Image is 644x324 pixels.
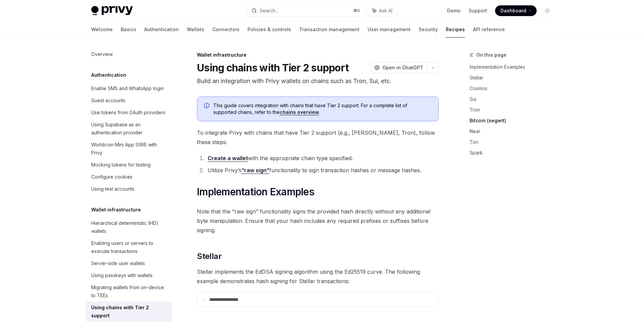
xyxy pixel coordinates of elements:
p: Build an integration with Privy wallets on chains such as Tron, Sui, etc. [197,76,439,86]
a: Overview [86,48,172,60]
span: Note that the “raw sign” functionality signs the provided hash directly without any additional by... [197,207,439,235]
a: Recipes [446,21,465,38]
img: light logo [91,6,133,15]
div: Wallet infrastructure [197,52,439,58]
a: Migrating wallets from on-device to TEEs [86,281,172,302]
div: Server-side user wallets [91,259,145,267]
div: Using test accounts [91,185,135,193]
div: Migrating wallets from on-device to TEEs [91,283,168,300]
div: Guest accounts [91,96,125,105]
a: Basics [121,21,136,38]
li: Utilize Privy’s functionality to sign transaction hashes or message hashes. [206,166,439,175]
a: Transaction management [299,21,360,38]
div: Overview [91,50,113,58]
li: with the appropriate chain type specified. [206,153,439,163]
h5: Authentication [91,71,126,79]
div: Using Supabase as an authentication provider [91,121,168,137]
h5: Wallet infrastructure [91,206,141,214]
div: Using passkeys with wallets [91,271,153,279]
span: Stellar implements the EdDSA signing algorithm using the Ed25519 curve. The following example dem... [197,267,439,286]
div: Hierarchical deterministic (HD) wallets [91,219,168,235]
a: Demo [447,7,461,14]
a: Authentication [144,21,179,38]
a: Policies & controls [248,21,291,38]
a: Using passkeys with wallets [86,269,172,281]
a: Bitcoin (segwit) [470,115,558,126]
a: Wallets [187,21,204,38]
button: Open in ChatGPT [370,62,427,73]
a: Near [470,126,558,137]
a: Security [419,21,438,38]
a: Stellar [470,72,558,83]
span: To integrate Privy with chains that have Tier 2 support (e.g., [PERSON_NAME], Tron), follow these... [197,128,439,147]
a: Tron [470,105,558,115]
a: Guest accounts [86,94,172,107]
a: Spark [470,147,558,158]
a: Create a wallet [208,155,248,162]
span: Stellar [197,251,221,262]
a: Hierarchical deterministic (HD) wallets [86,217,172,237]
a: Worldcoin Mini App SIWE with Privy [86,139,172,159]
div: Enabling users or servers to execute transactions [91,239,168,255]
span: Open in ChatGPT [382,64,423,71]
span: This guide covers integration with chains that have Tier 2 support. For a complete list of suppor... [213,102,432,116]
a: Connectors [212,21,239,38]
a: Cosmos [470,83,558,94]
span: Dashboard [500,7,526,14]
a: Configure cookies [86,171,172,183]
a: Mocking tokens for testing [86,159,172,171]
div: Using chains with Tier 2 support [91,304,168,320]
span: Implementation Examples [197,186,314,198]
div: Enable SMS and WhatsApp login [91,84,164,92]
a: Using chains with Tier 2 support [86,302,172,322]
a: Sui [470,94,558,105]
div: Worldcoin Mini App SIWE with Privy [91,141,168,157]
a: “raw sign” [241,167,269,174]
a: Using test accounts [86,183,172,195]
h1: Using chains with Tier 2 support [197,62,348,74]
button: Ask AI [368,5,397,17]
div: Use tokens from OAuth providers [91,109,165,117]
a: chains overview [280,109,319,115]
a: Using Supabase as an authentication provider [86,119,172,139]
a: Welcome [91,21,113,38]
div: Mocking tokens for testing [91,161,151,169]
div: Configure cookies [91,173,132,181]
div: Search... [260,7,278,15]
span: On this page [476,51,506,59]
a: API reference [473,21,505,38]
a: Enabling users or servers to execute transactions [86,237,172,257]
a: Enable SMS and WhatsApp login [86,82,172,94]
a: Implementation Examples [470,62,558,72]
span: ⌘ K [353,8,360,13]
a: Dashboard [495,5,537,16]
a: Server-side user wallets [86,257,172,269]
svg: Info [204,103,211,110]
button: Search...⌘K [247,5,364,17]
button: Toggle dark mode [542,5,553,16]
span: Ask AI [379,7,392,14]
a: Support [469,7,487,14]
a: Ton [470,137,558,147]
a: Use tokens from OAuth providers [86,107,172,119]
a: User management [368,21,411,38]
